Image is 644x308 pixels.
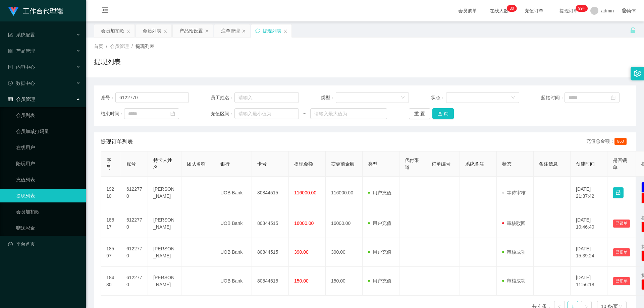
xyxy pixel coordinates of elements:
td: UOB Bank [215,267,252,296]
button: 已锁单 [613,248,630,256]
span: 账号 [126,161,136,167]
span: 会员管理 [110,44,129,49]
span: 系统备注 [465,161,484,167]
span: 团队名称 [187,161,206,167]
div: 产品预设置 [179,24,203,37]
td: [PERSON_NAME] [148,209,181,238]
td: [DATE] 21:37:42 [571,177,607,209]
button: 已锁单 [613,220,630,228]
h1: 工作台代理端 [23,0,63,22]
i: 图标: calendar [170,111,175,116]
td: 150.00 [326,267,363,296]
span: 860 [614,138,627,145]
h1: 提现列表 [94,57,121,67]
i: 图标: close [283,29,287,33]
td: 18597 [101,238,121,267]
span: 数据中心 [8,80,35,86]
span: 审核驳回 [502,221,526,226]
td: 390.00 [326,238,363,267]
button: 图标: lock [613,187,624,198]
span: 在线人数 [486,8,512,13]
span: 提现列表 [136,44,154,49]
i: 图标: global [622,8,627,13]
div: 会员列表 [143,24,161,37]
span: 首页 [94,44,103,49]
i: 图标: unlock [630,27,636,33]
span: 会员管理 [8,97,35,102]
i: 图标: close [163,29,167,33]
div: 注单管理 [221,24,240,37]
td: [DATE] 11:56:18 [571,267,607,296]
sup: 1034 [576,5,588,12]
td: UOB Bank [215,238,252,267]
td: [PERSON_NAME] [148,177,181,209]
td: 80844515 [252,267,289,296]
span: 充值订单 [521,8,547,13]
td: 6122770 [121,209,148,238]
span: 持卡人姓名 [153,158,172,170]
td: 80844515 [252,238,289,267]
a: 会员加扣款 [16,205,80,219]
a: 充值列表 [16,173,80,186]
span: 等待审核 [502,190,526,195]
span: 充值区间： [211,110,234,117]
div: 充值总金额： [586,138,629,146]
td: 80844515 [252,209,289,238]
i: 图标: close [205,29,209,33]
span: 150.00 [294,278,309,284]
a: 陪玩用户 [16,157,80,170]
span: 类型： [321,94,336,101]
p: 3 [509,5,512,12]
i: 图标: form [8,33,13,37]
div: 提现列表 [263,24,281,37]
span: 内容中心 [8,64,35,70]
span: 状态 [502,161,512,167]
span: 提现金额 [294,161,313,167]
i: 图标: setting [634,70,641,77]
span: 卡号 [257,161,267,167]
sup: 30 [507,5,517,12]
span: 审核成功 [502,249,526,255]
a: 会员加减打码量 [16,125,80,138]
i: 图标: table [8,97,13,102]
td: [PERSON_NAME] [148,238,181,267]
span: 账号： [101,94,115,101]
td: UOB Bank [215,209,252,238]
span: 序号 [106,158,111,170]
input: 请输入 [115,92,189,103]
span: 结束时间： [101,110,124,117]
div: 会员加扣款 [101,24,124,37]
span: 类型 [368,161,377,167]
td: 116000.00 [326,177,363,209]
span: 银行 [220,161,230,167]
button: 查 询 [432,108,454,119]
span: 提现订单 [556,8,582,13]
i: 图标: check-circle-o [8,81,13,85]
i: 图标: close [242,29,246,33]
span: 系统配置 [8,32,35,38]
span: 用户充值 [368,190,391,195]
span: 变更前金额 [331,161,355,167]
span: 产品管理 [8,48,35,54]
a: 提现列表 [16,189,80,202]
td: 19210 [101,177,121,209]
span: 用户充值 [368,249,391,255]
span: 用户充值 [368,278,391,284]
td: [DATE] 15:39:24 [571,238,607,267]
span: 代付渠道 [405,158,419,170]
span: 116000.00 [294,190,316,195]
span: 16000.00 [294,221,314,226]
span: 是否锁单 [613,158,627,170]
span: 390.00 [294,249,309,255]
i: 图标: profile [8,65,13,69]
span: / [131,44,133,49]
td: 80844515 [252,177,289,209]
i: 图标: close [126,29,130,33]
input: 请输入最大值为 [310,108,387,119]
td: UOB Bank [215,177,252,209]
i: 图标: appstore-o [8,49,13,53]
span: / [106,44,107,49]
span: 创建时间 [576,161,595,167]
td: 6122770 [121,177,148,209]
input: 请输入最小值为 [234,108,299,119]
